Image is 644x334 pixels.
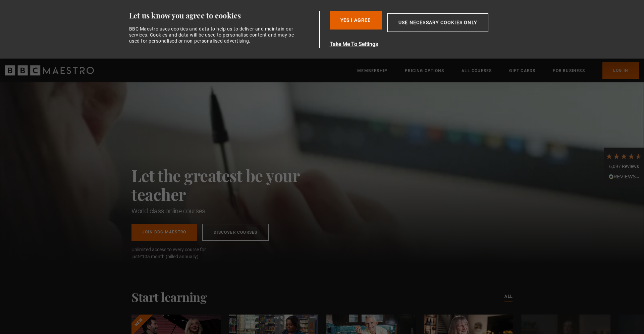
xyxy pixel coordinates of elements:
a: For business [553,67,585,74]
a: Discover Courses [202,224,269,241]
div: 6,097 ReviewsRead All Reviews [604,148,644,186]
a: Membership [357,67,387,74]
button: Yes I Agree [330,11,382,30]
div: BBC Maestro uses cookies and data to help us to deliver and maintain our services. Cookies and da... [129,26,298,44]
div: 4.7 Stars [605,153,642,160]
button: Use necessary cookies only [387,13,488,32]
span: Unlimited access to every course for just a month (billed annually) [131,246,222,260]
div: Let us know you agree to cookies [129,11,317,20]
h2: Let the greatest be your teacher [131,166,329,204]
span: £10 [139,254,147,259]
h2: Start learning [131,290,207,304]
a: Pricing Options [405,67,444,74]
a: Gift Cards [509,67,535,74]
a: Log In [602,62,639,79]
nav: Primary [357,62,639,79]
div: Read All Reviews [605,173,642,181]
a: Join BBC Maestro [131,224,197,241]
img: REVIEWS.io [609,174,639,179]
h1: World-class online courses [131,206,329,216]
svg: BBC Maestro [5,65,94,75]
a: All [504,293,513,300]
a: All Courses [462,67,492,74]
div: 6,097 Reviews [605,163,642,170]
button: Take Me To Settings [330,40,520,48]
